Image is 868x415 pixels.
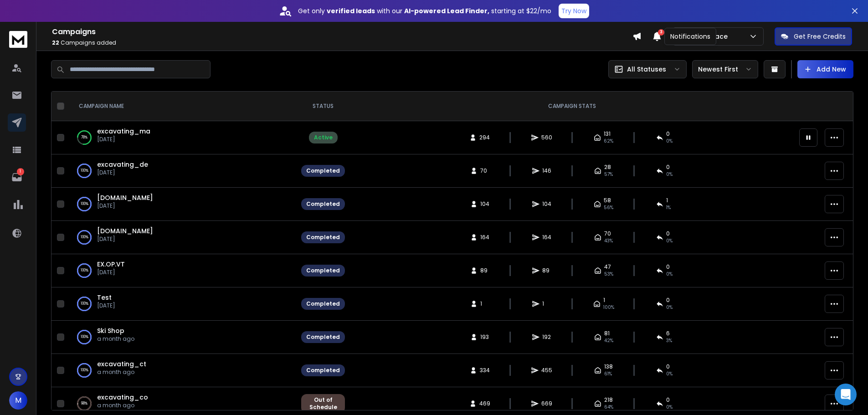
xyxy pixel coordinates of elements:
td: 78%excavating_ma[DATE] [68,121,296,154]
span: 56 % [604,204,613,211]
td: 100%[DOMAIN_NAME][DATE] [68,188,296,221]
p: Try Now [561,6,586,15]
h1: Campaigns [52,26,632,37]
td: 100%excavating_de[DATE] [68,154,296,188]
span: 138 [604,363,613,370]
span: excavating_de [97,160,148,169]
a: [DOMAIN_NAME] [97,193,153,202]
a: 1 [8,168,26,186]
div: Completed [306,333,340,341]
a: Ski Shop [97,326,124,335]
a: excavating_ct [97,359,146,369]
span: 47 [604,263,611,271]
span: 131 [604,130,611,138]
a: excavating_ma [97,127,150,136]
span: 3 [658,29,664,36]
th: CAMPAIGN NAME [68,92,296,121]
span: 53 % [604,271,613,278]
div: Notifications [664,28,716,45]
div: Completed [306,300,340,307]
button: Add New [797,60,853,78]
span: 164 [480,234,489,241]
span: 1 [603,297,605,304]
span: 1 [666,197,668,204]
span: 70 [480,167,489,174]
p: [DATE] [97,169,148,176]
span: 57 % [604,171,613,178]
strong: AI-powered Lead Finder, [404,6,489,15]
span: 294 [479,134,490,141]
td: 100%EX.OP.VT[DATE] [68,254,296,287]
p: 100 % [81,266,88,275]
p: 100 % [81,166,88,175]
div: Completed [306,200,340,208]
p: [DATE] [97,202,153,210]
a: Test [97,293,112,302]
span: 70 [604,230,611,237]
span: 104 [542,200,551,208]
div: Open Intercom Messenger [835,384,857,405]
div: Active [314,134,333,141]
p: Get Free Credits [794,32,846,41]
span: [DOMAIN_NAME] [97,226,153,236]
div: Completed [306,367,340,374]
span: 58 [604,197,611,204]
span: 104 [480,200,489,208]
span: 334 [480,367,490,374]
a: EX.OP.VT [97,260,125,269]
p: [DATE] [97,136,150,143]
div: Completed [306,167,340,174]
span: 89 [480,267,489,274]
span: 43 % [604,237,613,245]
span: 0 [666,396,670,404]
button: M [9,391,27,410]
span: 28 [604,164,611,171]
div: Completed [306,267,340,274]
p: 1 [17,168,24,175]
p: [DATE] [97,302,115,309]
th: CAMPAIGN STATS [350,92,794,121]
span: 0 [666,297,670,304]
span: 22 [52,39,59,46]
span: 6 [666,330,670,337]
div: Out of Schedule [306,396,340,411]
span: 0 % [666,271,673,278]
span: 1 % [666,204,671,211]
p: 100 % [81,299,88,308]
p: [DATE] [97,236,153,243]
p: 100 % [81,366,88,375]
span: 100 % [603,304,614,311]
span: 469 [479,400,490,407]
button: Newest First [692,60,758,78]
span: 164 [542,234,551,241]
p: [DATE] [97,269,125,276]
span: 1 [542,300,551,307]
p: a month ago [97,402,148,409]
span: 62 % [604,138,613,145]
td: 100%Ski Shopa month ago [68,321,296,354]
span: 455 [541,367,552,374]
p: Campaigns added [52,39,632,46]
p: 78 % [81,133,87,142]
p: Get only with our starting at $22/mo [298,6,551,15]
span: 0 % [666,138,673,145]
span: 42 % [604,337,613,344]
th: STATUS [296,92,350,121]
span: 0 [666,230,670,237]
span: 0 % [666,304,673,311]
p: 100 % [81,333,88,342]
a: excavating_co [97,393,148,402]
span: 0 [666,263,670,271]
div: Completed [306,234,340,241]
p: 98 % [81,399,87,408]
p: a month ago [97,369,146,376]
button: Try Now [559,4,589,18]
